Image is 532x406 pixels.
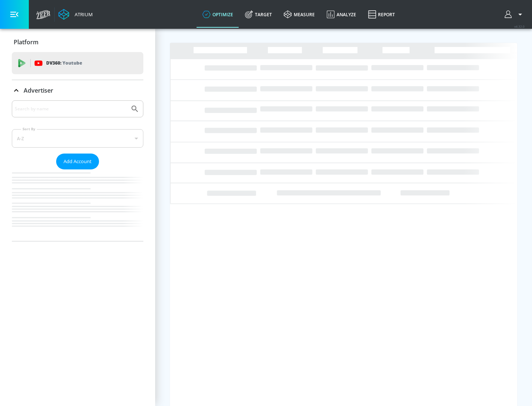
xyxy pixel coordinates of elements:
[278,1,321,28] a: measure
[197,1,239,28] a: optimize
[12,80,143,101] div: Advertiser
[14,38,38,46] p: Platform
[239,1,278,28] a: Target
[72,11,93,18] div: Atrium
[15,104,127,114] input: Search by name
[46,59,82,67] p: DV360:
[56,154,99,169] button: Add Account
[514,24,525,28] span: v 4.32.0
[21,127,37,131] label: Sort By
[12,52,143,74] div: DV360: Youtube
[64,157,92,166] span: Add Account
[362,1,401,28] a: Report
[12,32,143,52] div: Platform
[62,59,82,67] p: Youtube
[321,1,362,28] a: Analyze
[12,129,143,148] div: A-Z
[58,9,93,20] a: Atrium
[12,169,143,241] nav: list of Advertiser
[24,86,53,94] p: Advertiser
[12,100,143,241] div: Advertiser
